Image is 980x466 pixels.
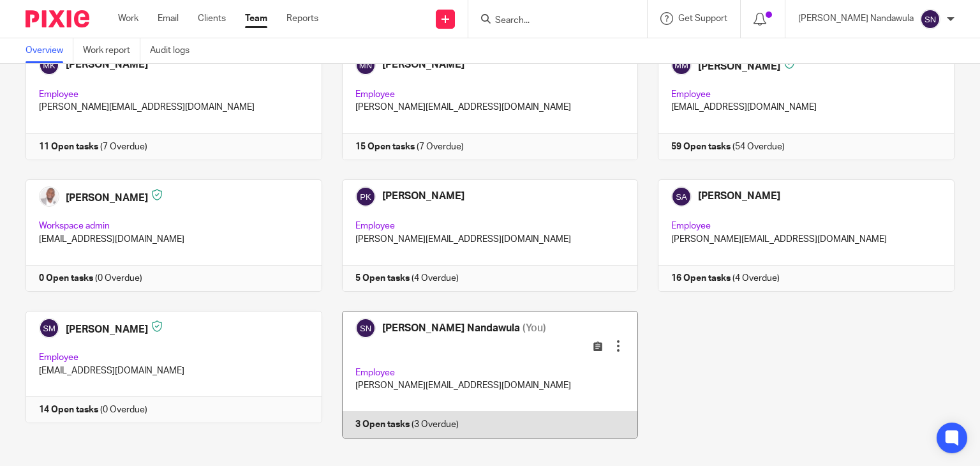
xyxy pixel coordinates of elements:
[798,12,914,25] p: [PERSON_NAME] Nandawula
[118,12,138,25] a: Work
[678,14,727,23] span: Get Support
[920,9,940,29] img: svg%3E
[158,12,179,25] a: Email
[150,38,199,63] a: Audit logs
[286,12,318,25] a: Reports
[245,12,267,25] a: Team
[494,15,609,27] input: Search
[26,10,89,27] img: Pixie
[83,38,140,63] a: Work report
[26,38,73,63] a: Overview
[198,12,226,25] a: Clients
